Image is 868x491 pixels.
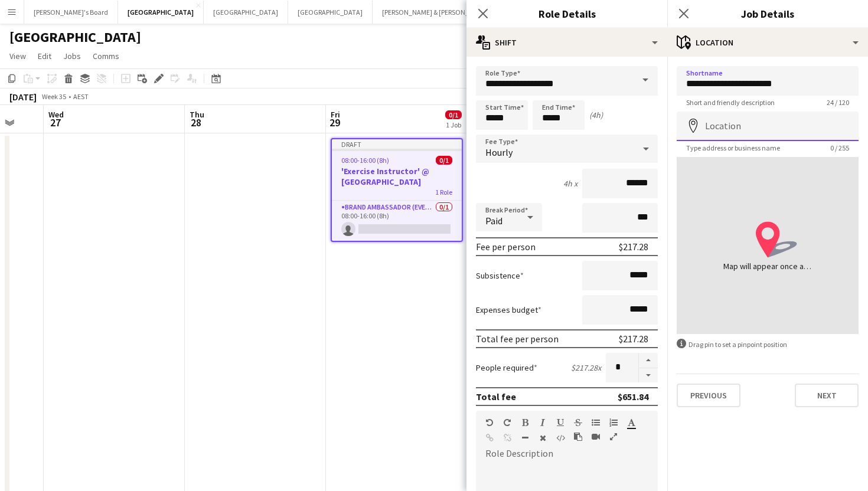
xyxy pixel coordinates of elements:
[332,166,462,187] h3: 'Exercise Instructor' @ [GEOGRAPHIC_DATA]
[188,116,204,129] span: 28
[332,201,462,241] app-card-role: Brand Ambassador (Evening)0/108:00-16:00 (8h)
[609,418,618,427] button: Ordered List
[476,333,559,345] div: Total fee per person
[331,138,463,242] app-job-card: Draft08:00-16:00 (8h)0/1'Exercise Instructor' @ [GEOGRAPHIC_DATA]1 RoleBrand Ambassador (Evening)...
[639,368,658,383] button: Decrease
[88,48,124,64] a: Comms
[592,432,600,441] button: Insert video
[5,48,31,64] a: View
[667,28,868,57] div: Location
[574,432,582,441] button: Paste as plain text
[288,1,373,24] button: [GEOGRAPHIC_DATA]
[795,384,859,407] button: Next
[619,333,648,345] div: $217.28
[63,51,81,61] span: Jobs
[476,270,524,281] label: Subsistence
[589,110,603,120] div: (4h)
[58,48,86,64] a: Jobs
[619,241,648,253] div: $217.28
[723,260,812,272] div: Map will appear once address has been added
[485,215,502,227] span: Paid
[677,384,740,407] button: Previous
[627,418,635,427] button: Text Color
[817,98,859,107] span: 24 / 120
[521,433,529,443] button: Horizontal Line
[118,1,204,24] button: [GEOGRAPHIC_DATA]
[9,91,37,103] div: [DATE]
[48,109,64,120] span: Wed
[677,339,859,350] div: Drag pin to set a pinpoint position
[466,6,667,21] h3: Role Details
[556,433,564,443] button: HTML Code
[33,48,56,64] a: Edit
[539,418,547,427] button: Italic
[677,98,784,107] span: Short and friendly description
[332,139,462,149] div: Draft
[466,28,667,57] div: Shift
[39,92,68,101] span: Week 35
[563,178,577,189] div: 4h x
[190,109,204,120] span: Thu
[341,156,389,165] span: 08:00-16:00 (8h)
[24,1,118,24] button: [PERSON_NAME]'s Board
[476,362,537,373] label: People required
[571,362,601,373] div: $217.28 x
[476,391,516,402] div: Total fee
[667,6,868,21] h3: Job Details
[503,418,511,427] button: Redo
[556,418,564,427] button: Underline
[609,432,618,441] button: Fullscreen
[47,116,64,129] span: 27
[38,51,51,61] span: Edit
[9,51,26,61] span: View
[618,391,648,402] div: $651.84
[821,143,859,152] span: 0 / 255
[521,418,529,427] button: Bold
[9,28,141,46] h1: [GEOGRAPHIC_DATA]
[445,110,462,119] span: 0/1
[204,1,288,24] button: [GEOGRAPHIC_DATA]
[574,418,582,427] button: Strikethrough
[93,51,119,61] span: Comms
[592,418,600,427] button: Unordered List
[73,92,89,101] div: AEST
[485,418,494,427] button: Undo
[485,146,513,158] span: Hourly
[435,188,452,197] span: 1 Role
[677,143,789,152] span: Type address or business name
[476,305,541,315] label: Expenses budget
[373,1,523,24] button: [PERSON_NAME] & [PERSON_NAME]'s Board
[329,116,340,129] span: 29
[446,120,461,129] div: 1 Job
[436,156,452,165] span: 0/1
[331,109,340,120] span: Fri
[539,433,547,443] button: Clear Formatting
[476,241,536,253] div: Fee per person
[639,353,658,368] button: Increase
